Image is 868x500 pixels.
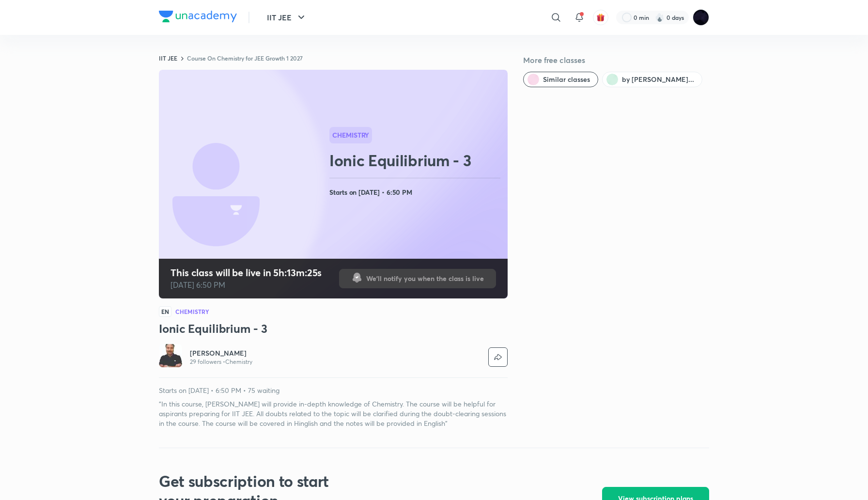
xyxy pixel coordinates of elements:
[187,54,303,62] a: Course On Chemistry for JEE Growth 1 2027
[329,151,504,170] h2: Ionic Equilibrium - 3
[159,11,237,25] a: Company Logo
[170,266,322,279] h4: This class will be live in 5h:13m:25s
[190,348,252,358] a: [PERSON_NAME]
[655,13,665,22] img: streak
[602,72,702,87] button: by Sudhir Kumar Srivastava
[329,186,504,199] h4: Starts on [DATE] • 6:50 PM
[523,54,709,66] h5: More free classes
[543,75,590,84] span: Similar classes
[593,10,608,25] button: avatar
[159,11,237,22] img: Company Logo
[159,399,508,428] p: "In this course, [PERSON_NAME] will provide in-depth knowledge of Chemistry. The course will be h...
[261,8,313,27] button: IIT JEE
[159,321,508,336] h3: Ionic Equilibrium - 3
[170,279,322,291] p: [DATE] 6:50 PM
[175,309,209,314] h4: Chemistry
[159,54,177,62] a: IIT JEE
[693,9,709,26] img: Megha Gor
[159,344,182,370] a: Avatar
[190,358,252,366] p: 29 followers • Chemistry
[523,72,598,87] button: Similar classes
[596,13,605,22] img: avatar
[159,344,182,367] img: Avatar
[339,269,496,288] button: We'll notify you when the class is live
[159,386,508,395] p: Starts on [DATE] • 6:50 PM • 75 waiting
[622,75,694,84] span: by Sudhir Kumar Srivastava
[159,306,171,317] span: EN
[366,274,484,283] span: We'll notify you when the class is live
